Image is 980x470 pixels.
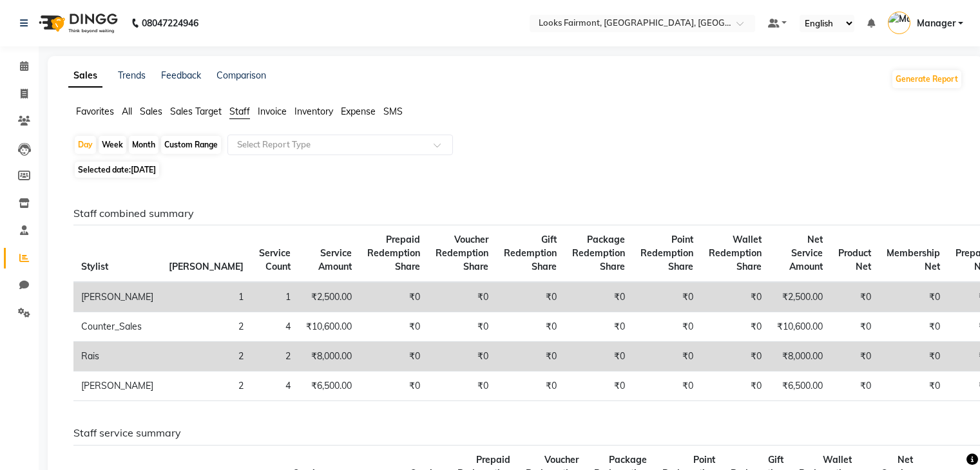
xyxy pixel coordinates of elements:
[879,312,948,342] td: ₹0
[170,106,222,117] span: Sales Target
[73,371,161,401] td: [PERSON_NAME]
[251,312,298,342] td: 4
[572,234,625,272] span: Package Redemption Share
[259,247,291,272] span: Service Count
[33,5,121,41] img: logo
[258,106,287,117] span: Invoice
[131,165,156,174] span: [DATE]
[129,136,159,154] div: Month
[888,12,910,34] img: Manager
[360,342,428,371] td: ₹0
[68,64,102,88] a: Sales
[789,234,823,272] span: Net Service Amount
[294,106,333,117] span: Inventory
[161,136,221,154] div: Custom Range
[76,106,114,117] span: Favorites
[140,106,162,117] span: Sales
[831,371,879,401] td: ₹0
[122,106,132,117] span: All
[298,371,360,401] td: ₹6,500.00
[496,312,564,342] td: ₹0
[701,282,769,312] td: ₹0
[161,342,251,371] td: 2
[496,342,564,371] td: ₹0
[917,17,956,30] span: Manager
[169,261,244,272] span: [PERSON_NAME]
[73,282,161,312] td: [PERSON_NAME]
[496,371,564,401] td: ₹0
[75,162,159,178] span: Selected date:
[360,282,428,312] td: ₹0
[118,70,146,81] a: Trends
[701,342,769,371] td: ₹0
[831,342,879,371] td: ₹0
[838,247,871,272] span: Product Net
[701,371,769,401] td: ₹0
[360,371,428,401] td: ₹0
[564,282,633,312] td: ₹0
[633,312,701,342] td: ₹0
[142,5,198,41] b: 08047224946
[428,371,496,401] td: ₹0
[73,342,161,371] td: Rais
[99,136,126,154] div: Week
[73,312,161,342] td: Counter_Sales
[216,70,266,81] a: Comparison
[251,342,298,371] td: 2
[161,371,251,401] td: 2
[251,371,298,401] td: 4
[428,342,496,371] td: ₹0
[769,282,831,312] td: ₹2,500.00
[298,312,360,342] td: ₹10,600.00
[633,342,701,371] td: ₹0
[428,282,496,312] td: ₹0
[709,234,762,272] span: Wallet Redemption Share
[633,282,701,312] td: ₹0
[81,261,108,272] span: Stylist
[75,136,96,154] div: Day
[769,371,831,401] td: ₹6,500.00
[360,312,428,342] td: ₹0
[428,312,496,342] td: ₹0
[298,342,360,371] td: ₹8,000.00
[879,342,948,371] td: ₹0
[769,312,831,342] td: ₹10,600.00
[831,312,879,342] td: ₹0
[73,427,952,439] h6: Staff service summary
[769,342,831,371] td: ₹8,000.00
[892,70,961,88] button: Generate Report
[504,234,557,272] span: Gift Redemption Share
[564,342,633,371] td: ₹0
[701,312,769,342] td: ₹0
[367,234,420,272] span: Prepaid Redemption Share
[879,371,948,401] td: ₹0
[383,106,403,117] span: SMS
[887,247,940,272] span: Membership Net
[436,234,488,272] span: Voucher Redemption Share
[496,282,564,312] td: ₹0
[564,312,633,342] td: ₹0
[640,234,693,272] span: Point Redemption Share
[229,106,250,117] span: Staff
[831,282,879,312] td: ₹0
[161,312,251,342] td: 2
[564,371,633,401] td: ₹0
[341,106,376,117] span: Expense
[633,371,701,401] td: ₹0
[161,282,251,312] td: 1
[318,247,352,272] span: Service Amount
[298,282,360,312] td: ₹2,500.00
[161,70,201,81] a: Feedback
[73,207,952,220] h6: Staff combined summary
[251,282,298,312] td: 1
[879,282,948,312] td: ₹0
